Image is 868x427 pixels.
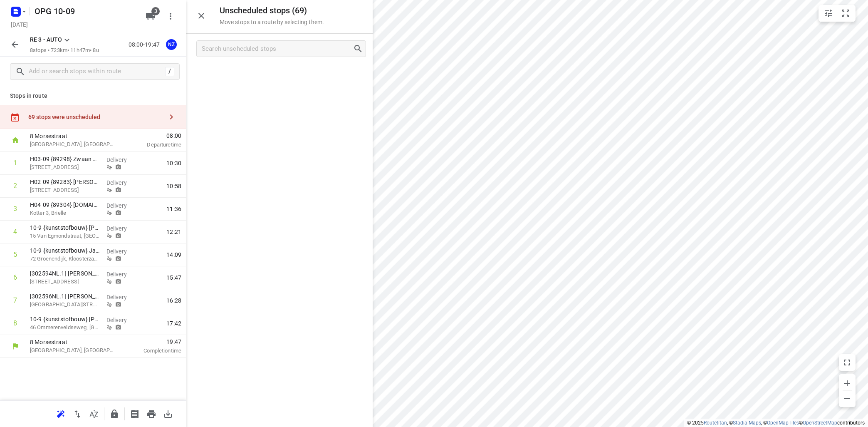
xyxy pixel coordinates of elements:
p: Delivery [106,293,137,301]
span: 15:47 [166,273,181,282]
p: 8 Morsestraat [30,338,116,346]
a: Stadia Maps [733,420,761,426]
span: 11:36 [166,205,181,213]
h5: OPG 10-09 [31,5,139,18]
div: 7 [13,296,17,304]
button: NZ [163,36,180,53]
span: Download route [160,410,176,417]
input: Search unscheduled stops [202,42,353,55]
div: NZ [166,39,177,50]
div: grid [186,64,373,426]
button: Map settings [820,5,837,22]
span: 17:42 [166,319,181,328]
p: [STREET_ADDRESS] [30,278,100,286]
div: 8 [13,319,17,327]
p: Completion time [126,347,181,355]
p: H04-09 {89304} FixFiets.nl [30,201,100,209]
span: Reverse route [69,410,86,417]
p: Departure time [126,141,181,149]
p: Delivery [106,316,137,324]
p: Delivery [106,224,137,233]
input: Add or search stops within route [29,65,165,78]
div: 2 [13,182,17,190]
span: 10:30 [166,159,181,167]
button: Close [193,7,210,24]
button: Lock route [106,406,123,422]
p: 8 stops • 723km • 11h47m • 8u [30,47,99,55]
p: [302596NL.1] Peter van Baest [30,292,100,300]
span: Print route [143,410,160,417]
p: Delivery [106,179,137,187]
p: [STREET_ADDRESS] [30,163,100,171]
button: More [162,8,179,25]
p: [GEOGRAPHIC_DATA], [GEOGRAPHIC_DATA] [30,140,116,149]
p: RE 3 - AUTO [30,35,62,44]
h5: Project date [7,20,31,29]
p: 72 Groenendijk, Kloosterzande [30,255,100,263]
p: 8 Morsestraat [30,132,116,140]
span: 14:09 [166,251,181,259]
p: [GEOGRAPHIC_DATA], [GEOGRAPHIC_DATA] [30,346,116,355]
span: Reoptimize route [52,410,69,417]
h5: Unscheduled stops ( 69 ) [220,6,324,15]
p: Delivery [106,270,137,278]
p: [302594NL.1] joshua verreijt [30,269,100,278]
li: © 2025 , © , © © contributors [687,420,865,426]
div: 6 [13,273,17,281]
p: 15 Van Egmondstraat, Nieuw-beijerland [30,232,100,240]
span: 3 [151,7,160,15]
button: Fit zoom [837,5,854,22]
p: Delivery [106,156,137,164]
div: 1 [13,159,17,167]
div: Search [353,44,366,54]
p: H02-09 {89283} Van Kortenhof Maassluis [30,178,100,186]
span: Sort by time window [86,410,102,417]
span: 08:00 [126,132,181,140]
button: 3 [142,8,159,25]
p: [STREET_ADDRESS] [30,186,100,194]
span: 10:58 [166,182,181,190]
p: 10-9 {kunststofbouw} Lorenzo van Wissen [30,315,100,323]
p: Delivery [106,247,137,256]
div: 69 stops were unscheduled [28,114,163,120]
span: Assigned to Nicky Zwiers [163,40,180,48]
div: small contained button group [819,5,856,22]
p: Burgemeester Suijsstraat 70, Tilburg [30,300,100,309]
div: 3 [13,205,17,213]
p: 46 Ommerenveldseweg, Ommeren [30,323,100,332]
div: 4 [13,228,17,236]
p: 10-9 {kunststofbouw} Jelle Bakker [30,223,100,232]
p: Kotter 3, Brielle [30,209,100,217]
p: H03-09 {89298} Zwaan Bikes Rotterdam [30,155,100,163]
p: Delivery [106,201,137,210]
a: OpenMapTiles [767,420,799,426]
span: 16:28 [166,296,181,305]
p: Stops in route [10,92,176,100]
div: / [165,67,174,76]
div: 5 [13,251,17,258]
p: Move stops to a route by selecting them. [220,19,324,25]
p: 10-9 {kunststofbouw} Jac de Man [30,246,100,255]
a: OpenStreetMap [803,420,837,426]
span: 12:21 [166,228,181,236]
a: Routetitan [704,420,727,426]
span: 19:47 [126,338,181,346]
p: 08:00-19:47 [129,40,163,49]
